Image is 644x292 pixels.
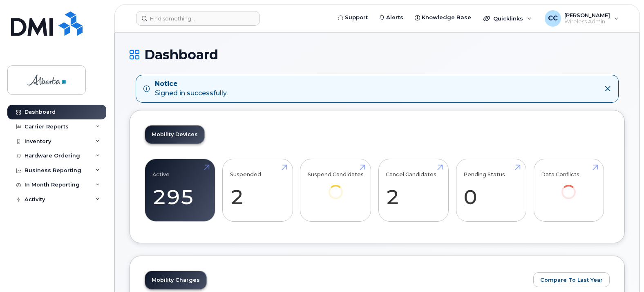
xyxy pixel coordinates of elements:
[463,163,519,217] a: Pending Status 0
[533,272,610,287] button: Compare To Last Year
[130,47,625,62] h1: Dashboard
[541,163,596,210] a: Data Conflicts
[145,271,206,289] a: Mobility Charges
[308,163,364,210] a: Suspend Candidates
[540,276,603,284] span: Compare To Last Year
[152,163,208,217] a: Active 295
[230,163,285,217] a: Suspended 2
[155,79,228,98] div: Signed in successfully.
[155,79,228,89] strong: Notice
[386,163,441,217] a: Cancel Candidates 2
[145,126,204,144] a: Mobility Devices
